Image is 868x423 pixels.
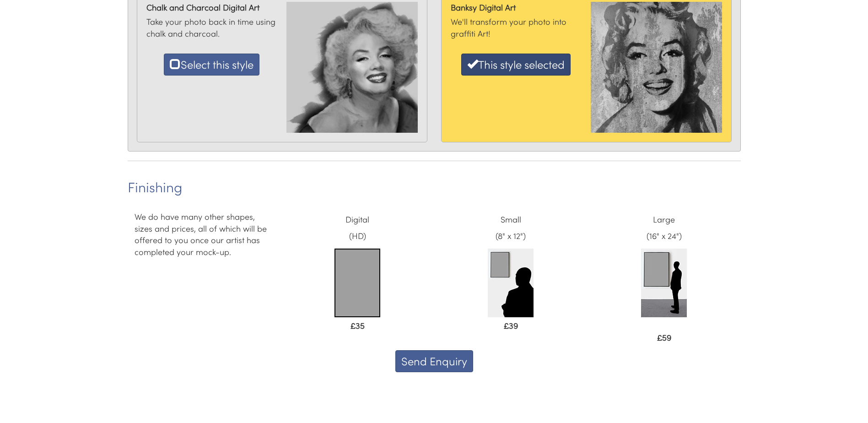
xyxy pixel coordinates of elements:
p: Digital (HD) [288,211,427,244]
strong: Banksy Digital Art [451,2,582,14]
div: We do have many other shapes, sizes and prices, all of which will be offered to you once our arti... [128,211,281,270]
img: small-painting-example.jpg [488,249,534,317]
p: £35 [288,317,427,334]
p: Small (8" x 12") [441,211,581,244]
img: Digital_Price.png [334,249,380,317]
p: £39 [441,317,581,334]
img: mono canvas [591,2,722,133]
img: large-painting-example.jpg [641,249,687,317]
strong: Chalk and Charcoal Digital Art [146,2,278,14]
h2: Finishing [128,179,741,195]
p: £59 [594,329,734,346]
button: Select this style [164,54,259,76]
button: Send Enquiry [395,350,473,372]
button: This style selected [461,54,571,76]
p: Large (16" x 24") [594,211,734,244]
img: mono canvas [286,2,418,133]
